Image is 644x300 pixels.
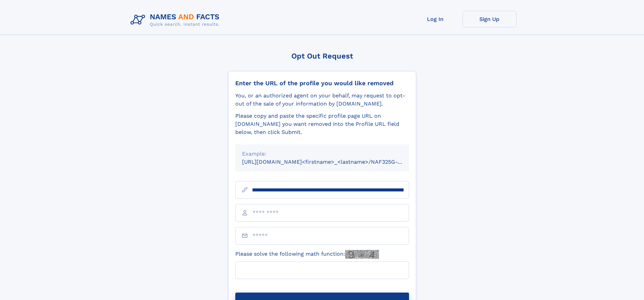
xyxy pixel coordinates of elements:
[242,150,402,158] div: Example:
[228,52,416,60] div: Opt Out Request
[235,250,379,259] label: Please solve the following math function:
[242,159,422,165] small: [URL][DOMAIN_NAME]<firstname>_<lastname>/NAF325G-xxxxxxxx
[235,112,409,136] div: Please copy and paste the specific profile page URL on [DOMAIN_NAME] you want removed into the Pr...
[128,11,225,29] img: Logo Names and Facts
[462,11,517,27] a: Sign Up
[408,11,462,27] a: Log In
[235,92,409,108] div: You, or an authorized agent on your behalf, may request to opt-out of the sale of your informatio...
[235,79,409,87] div: Enter the URL of the profile you would like removed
